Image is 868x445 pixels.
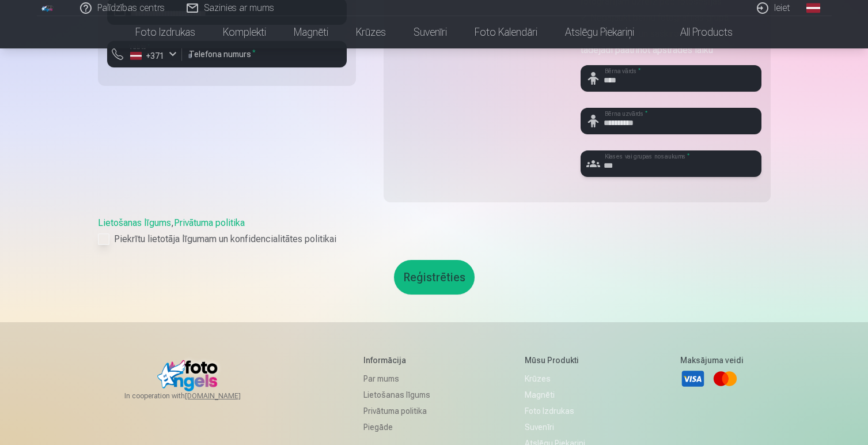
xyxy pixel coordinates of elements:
[525,387,585,403] a: Magnēti
[130,50,165,62] div: +371
[363,387,430,403] a: Lietošanas līgums
[394,260,475,295] button: Reģistrēties
[363,355,430,366] h5: Informācija
[41,5,54,12] img: /fa1
[525,355,585,366] h5: Mūsu produkti
[525,371,585,387] a: Krūzes
[98,217,171,228] a: Lietošanas līgums
[122,16,209,48] a: Foto izdrukas
[363,403,430,419] a: Privātuma politika
[98,232,771,246] label: Piekrītu lietotāja līgumam un konfidencialitātes politikai
[400,16,461,48] a: Suvenīri
[525,419,585,435] a: Suvenīri
[98,216,771,246] div: ,
[680,366,706,391] a: Visa
[712,366,738,391] a: Mastercard
[461,16,551,48] a: Foto kalendāri
[185,391,268,401] a: [DOMAIN_NAME]
[124,391,268,401] span: In cooperation with
[680,355,744,366] h5: Maksājuma veidi
[280,16,342,48] a: Magnēti
[209,16,280,48] a: Komplekti
[174,217,245,228] a: Privātuma politika
[525,403,585,419] a: Foto izdrukas
[342,16,400,48] a: Krūzes
[551,16,648,48] a: Atslēgu piekariņi
[363,419,430,435] a: Piegāde
[363,371,430,387] a: Par mums
[648,16,746,48] a: All products
[107,41,182,67] button: Valsts*+371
